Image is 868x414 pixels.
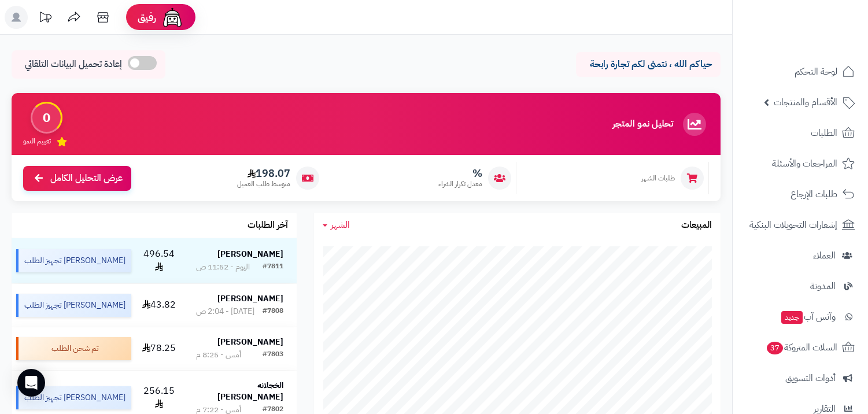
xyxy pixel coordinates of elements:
[248,220,288,231] h3: آخر الطلبات
[16,386,131,409] div: [PERSON_NAME] تجهيز الطلب
[16,249,131,272] div: [PERSON_NAME] تجهيز الطلب
[217,336,283,348] strong: [PERSON_NAME]
[681,220,712,231] h3: المبيعات
[217,248,283,260] strong: [PERSON_NAME]
[740,58,861,86] a: لوحة التحكم
[749,217,837,233] span: إشعارات التحويلات البنكية
[237,167,290,180] span: 198.07
[16,337,131,360] div: تم شحن الطلب
[263,349,283,361] div: #7803
[237,179,290,189] span: متوسط طلب العميل
[136,238,183,283] td: 496.54
[740,272,861,300] a: المدونة
[136,284,183,327] td: 43.82
[781,311,803,324] span: جديد
[217,293,283,305] strong: [PERSON_NAME]
[740,150,861,178] a: المراجعات والأسئلة
[196,306,254,317] div: [DATE] - 2:04 ص
[740,119,861,147] a: الطلبات
[740,180,861,208] a: طلبات الإرجاع
[811,125,837,141] span: الطلبات
[31,6,60,32] a: تحديثات المنصة
[217,379,283,403] strong: الخجلانه [PERSON_NAME]
[772,156,837,172] span: المراجعات والأسئلة
[263,261,283,273] div: #7811
[25,58,122,71] span: إعادة تحميل البيانات التلقائي
[438,167,482,180] span: %
[323,219,350,232] a: الشهر
[810,278,836,294] span: المدونة
[774,94,837,110] span: الأقسام والمنتجات
[263,306,283,317] div: #7808
[50,172,123,185] span: عرض التحليل الكامل
[438,179,482,189] span: معدل تكرار الشراء
[795,64,837,80] span: لوحة التحكم
[16,294,131,317] div: [PERSON_NAME] تجهيز الطلب
[196,261,250,273] div: اليوم - 11:52 ص
[161,6,184,29] img: ai-face.png
[813,247,836,264] span: العملاء
[767,342,783,354] span: 37
[780,309,836,325] span: وآتس آب
[740,242,861,269] a: العملاء
[585,58,712,71] p: حياكم الله ، نتمنى لكم تجارة رابحة
[196,349,241,361] div: أمس - 8:25 م
[17,369,45,397] div: Open Intercom Messenger
[331,218,350,232] span: الشهر
[136,327,183,370] td: 78.25
[641,173,675,183] span: طلبات الشهر
[23,136,51,146] span: تقييم النمو
[766,339,837,356] span: السلات المتروكة
[740,364,861,392] a: أدوات التسويق
[791,186,837,202] span: طلبات الإرجاع
[612,119,673,130] h3: تحليل نمو المتجر
[740,334,861,361] a: السلات المتروكة37
[785,370,836,386] span: أدوات التسويق
[789,9,857,33] img: logo-2.png
[740,211,861,239] a: إشعارات التحويلات البنكية
[740,303,861,331] a: وآتس آبجديد
[138,10,156,24] span: رفيق
[23,166,131,191] a: عرض التحليل الكامل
